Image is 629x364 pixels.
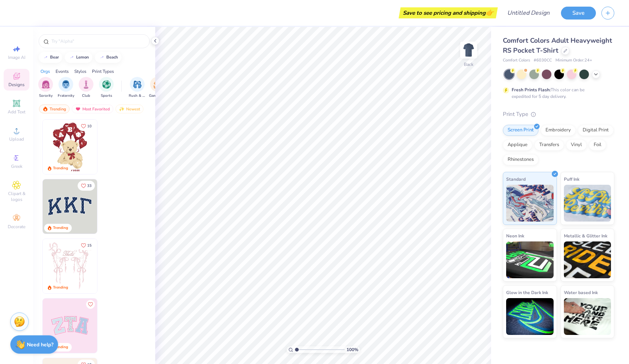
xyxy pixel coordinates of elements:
[534,139,564,151] div: Transfers
[506,185,554,222] img: Standard
[99,77,114,99] button: filter button
[87,184,92,188] span: 33
[87,244,92,247] span: 15
[99,77,114,99] div: filter for Sports
[43,179,97,234] img: 3b9aba4f-e317-4aa7-a679-c95a879539bd
[78,240,95,250] button: Like
[506,289,548,296] span: Glow in the Dark Ink
[87,124,92,128] span: 10
[578,125,614,136] div: Digital Print
[99,55,105,60] img: trend_line.gif
[78,121,95,131] button: Like
[72,105,113,113] div: Most Favorited
[102,80,111,89] img: Sports Image
[589,139,606,151] div: Foil
[506,298,554,335] img: Glow in the Dark Ink
[564,185,611,222] img: Puff Ink
[129,93,146,99] span: Rush & Bid
[486,8,494,17] span: 👉
[50,55,59,59] div: bear
[561,7,596,20] button: Save
[97,179,152,234] img: edfb13fc-0e43-44eb-bea2-bf7fc0dd67f9
[75,106,81,112] img: most_fav.gif
[503,57,530,64] span: Comfort Colors
[95,52,121,63] button: beach
[503,36,612,55] span: Comfort Colors Adult Heavyweight RS Pocket T-Shirt
[8,224,25,230] span: Decorate
[69,55,75,60] img: trend_line.gif
[42,106,48,112] img: trending.gif
[53,166,68,171] div: Trending
[501,6,555,20] input: Untitled Design
[38,77,53,99] button: filter button
[39,105,70,113] div: Trending
[129,77,146,99] div: filter for Rush & Bid
[555,57,592,64] span: Minimum Order: 24 +
[8,82,25,88] span: Designs
[53,285,68,290] div: Trending
[534,57,552,64] span: # 6030CC
[27,341,53,348] strong: Need help?
[43,298,97,353] img: 9980f5e8-e6a1-4b4a-8839-2b0e9349023c
[149,93,166,99] span: Game Day
[461,43,476,57] img: Back
[86,300,95,309] button: Like
[133,80,142,89] img: Rush & Bid Image
[82,80,90,89] img: Club Image
[512,86,602,100] div: This color can be expedited for 5 day delivery.
[42,80,50,89] img: Sorority Image
[82,93,90,99] span: Club
[503,125,539,136] div: Screen Print
[541,125,576,136] div: Embroidery
[149,77,166,99] div: filter for Game Day
[62,80,70,89] img: Fraternity Image
[97,120,152,174] img: e74243e0-e378-47aa-a400-bc6bcb25063a
[506,232,524,240] span: Neon Ink
[58,93,74,99] span: Fraternity
[401,7,496,18] div: Save to see pricing and shipping
[503,110,614,119] div: Print Type
[464,61,473,68] div: Back
[503,154,539,165] div: Rhinestones
[78,181,95,191] button: Like
[119,106,125,112] img: Newest.gif
[564,175,579,183] span: Puff Ink
[53,225,68,231] div: Trending
[566,139,587,151] div: Vinyl
[106,55,118,59] div: beach
[8,109,25,115] span: Add Text
[97,298,152,353] img: 5ee11766-d822-42f5-ad4e-763472bf8dcf
[39,93,53,99] span: Sorority
[51,38,145,45] input: Try "Alpha"
[564,289,598,296] span: Water based Ink
[76,55,89,59] div: lemon
[564,241,611,278] img: Metallic & Glitter Ink
[512,87,551,93] strong: Fresh Prints Flash:
[564,298,611,335] img: Water based Ink
[65,52,92,63] button: lemon
[56,68,69,75] div: Events
[503,139,532,151] div: Applique
[74,68,86,75] div: Styles
[39,52,62,63] button: bear
[149,77,166,99] button: filter button
[564,232,607,240] span: Metallic & Glitter Ink
[129,77,146,99] button: filter button
[43,239,97,293] img: 83dda5b0-2158-48ca-832c-f6b4ef4c4536
[153,80,162,89] img: Game Day Image
[506,175,526,183] span: Standard
[58,77,74,99] button: filter button
[40,68,50,75] div: Orgs
[8,54,25,60] span: Image AI
[11,163,22,169] span: Greek
[4,191,29,202] span: Clipart & logos
[506,241,554,278] img: Neon Ink
[9,136,24,142] span: Upload
[79,77,93,99] div: filter for Club
[43,55,49,60] img: trend_line.gif
[43,120,97,174] img: 587403a7-0594-4a7f-b2bd-0ca67a3ff8dd
[116,105,143,113] div: Newest
[53,344,68,350] div: Trending
[101,93,112,99] span: Sports
[92,68,114,75] div: Print Types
